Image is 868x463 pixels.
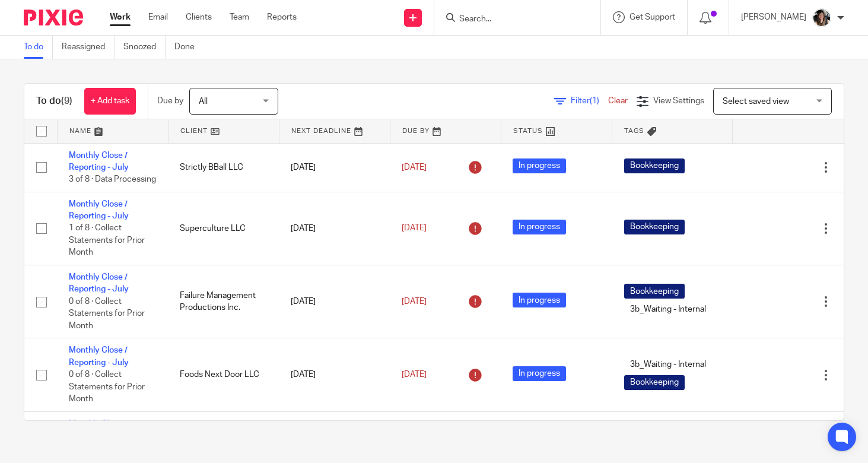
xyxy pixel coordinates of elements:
[123,36,166,59] a: Snoozed
[69,273,129,293] a: Monthly Close / Reporting - July
[168,265,279,338] td: Failure Management Productions Inc.
[69,151,129,172] a: Monthly Close / Reporting - July
[36,95,72,107] h1: To do
[812,8,831,27] img: IMG_2906.JPEG
[69,224,145,257] span: 1 of 8 · Collect Statements for Prior Month
[590,97,599,105] span: (1)
[402,224,427,233] span: [DATE]
[624,284,685,299] span: Bookkeeping
[513,158,566,173] span: In progress
[230,11,249,23] a: Team
[279,192,390,265] td: [DATE]
[174,36,204,59] a: Done
[186,11,212,23] a: Clients
[279,265,390,338] td: [DATE]
[168,192,279,265] td: Superculture LLC
[513,220,566,234] span: In progress
[402,297,427,306] span: [DATE]
[84,88,136,115] a: + Add task
[458,14,565,25] input: Search
[608,97,628,105] a: Clear
[61,96,72,106] span: (9)
[513,293,566,307] span: In progress
[199,97,208,106] span: All
[267,11,297,23] a: Reports
[157,95,183,107] p: Due by
[110,11,131,23] a: Work
[624,357,712,372] span: 3b_Waiting - Internal
[741,11,806,23] p: [PERSON_NAME]
[279,338,390,411] td: [DATE]
[629,13,675,21] span: Get Support
[624,220,685,234] span: Bookkeeping
[62,36,115,59] a: Reassigned
[624,128,644,134] span: Tags
[653,97,704,105] span: View Settings
[69,420,129,440] a: Monthly Close / Reporting - July
[624,375,685,390] span: Bookkeeping
[69,297,145,330] span: 0 of 8 · Collect Statements for Prior Month
[279,143,390,192] td: [DATE]
[148,11,168,23] a: Email
[723,97,789,106] span: Select saved view
[24,36,53,59] a: To do
[571,97,608,105] span: Filter
[69,200,129,220] a: Monthly Close / Reporting - July
[69,175,156,183] span: 3 of 8 · Data Processing
[402,370,427,379] span: [DATE]
[24,9,83,26] img: Pixie
[168,338,279,411] td: Foods Next Door LLC
[624,158,685,173] span: Bookkeeping
[168,143,279,192] td: Strictly BBall LLC
[402,163,427,172] span: [DATE]
[69,346,129,366] a: Monthly Close / Reporting - July
[513,366,566,381] span: In progress
[624,302,712,316] span: 3b_Waiting - Internal
[69,370,145,403] span: 0 of 8 · Collect Statements for Prior Month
